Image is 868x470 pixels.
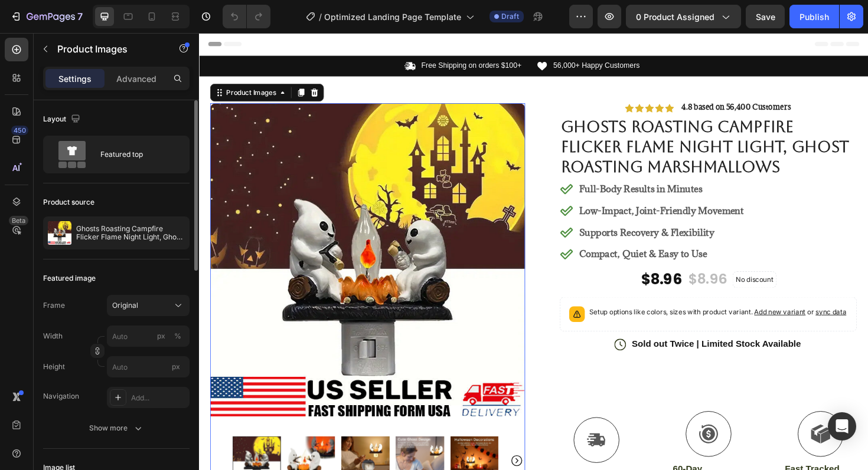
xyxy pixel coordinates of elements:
[43,418,190,439] button: Show more
[172,362,180,371] span: px
[319,11,322,23] span: /
[199,33,868,470] iframe: Design area
[107,356,190,377] input: px
[43,361,65,372] label: Height
[800,11,829,23] div: Publish
[157,331,165,341] div: px
[403,205,546,218] strong: Supports Recovery & Flexibility
[329,446,344,460] button: Carousel Next Arrow
[76,225,185,241] p: Ghosts Roasting Campfire Flicker Flame Night Light, Ghost Roasting Marshmallows
[828,412,856,441] div: Open Intercom Messenger
[511,73,627,84] strong: 4.8 based on 56,400 Customers
[107,295,190,316] button: Original
[43,331,63,341] label: Width
[131,393,187,403] div: Add...
[27,58,84,68] div: Product Images
[403,181,577,195] p: Low-Impact, Joint-Friendly Movement
[382,87,697,154] h1: Ghosts Roasting Campfire Flicker Flame Night Light, Ghost Roasting Marshmallows
[43,300,65,311] label: Frame
[43,197,94,208] div: Product source
[569,256,608,267] p: No discount
[756,12,775,22] span: Save
[154,329,168,343] button: %
[171,329,185,343] button: px
[403,228,538,241] strong: Compact, Quiet & Easy to Use
[43,391,79,402] div: Navigation
[467,250,513,272] div: $8.96
[100,141,172,168] div: Featured top
[324,11,461,23] span: Optimized Landing Page Template
[223,5,270,28] div: Undo/Redo
[517,250,560,272] div: $8.96
[789,5,839,28] button: Publish
[458,323,638,336] p: Sold out Twice | Limited Stock Available
[642,291,686,300] span: or
[77,9,83,24] p: 7
[57,42,158,56] p: Product Images
[89,422,144,434] div: Show more
[746,5,785,28] button: Save
[588,291,642,300] span: Add new variant
[508,356,571,370] div: Add to cart
[174,331,181,341] div: %
[636,11,714,23] span: 0 product assigned
[112,300,138,311] span: Original
[48,221,71,245] img: product feature img
[116,73,156,85] p: Advanced
[43,273,96,284] div: Featured image
[58,73,92,85] p: Settings
[413,290,686,301] p: Setup options like colors, sizes with product variant.
[626,5,741,28] button: 0 product assigned
[501,11,519,22] span: Draft
[9,216,28,225] div: Beta
[403,158,577,172] p: Full-Body Results in Minutes
[382,343,697,382] button: Add to cart
[107,326,190,347] input: px%
[43,111,83,127] div: Layout
[653,291,686,300] span: sync data
[11,126,28,135] div: 450
[5,5,88,28] button: 7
